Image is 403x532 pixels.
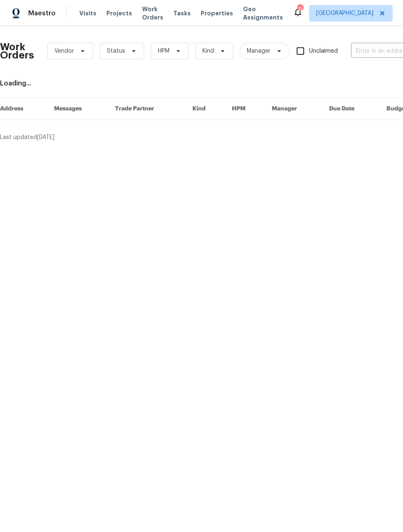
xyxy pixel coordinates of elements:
[225,98,265,120] th: HPM
[297,5,303,13] div: 11
[322,98,380,120] th: Due Date
[28,9,56,17] span: Maestro
[47,98,108,120] th: Messages
[316,9,374,17] span: [GEOGRAPHIC_DATA]
[108,98,186,120] th: Trade Partner
[186,98,225,120] th: Kind
[243,5,283,22] span: Geo Assignments
[79,9,96,17] span: Visits
[309,47,338,56] span: Unclaimed
[54,47,74,55] span: Vendor
[173,10,191,16] span: Tasks
[142,5,163,22] span: Work Orders
[265,98,322,120] th: Manager
[37,134,54,140] span: [DATE]
[158,47,170,55] span: HPM
[201,9,233,17] span: Properties
[106,9,132,17] span: Projects
[202,47,214,55] span: Kind
[247,47,270,55] span: Manager
[107,47,125,55] span: Status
